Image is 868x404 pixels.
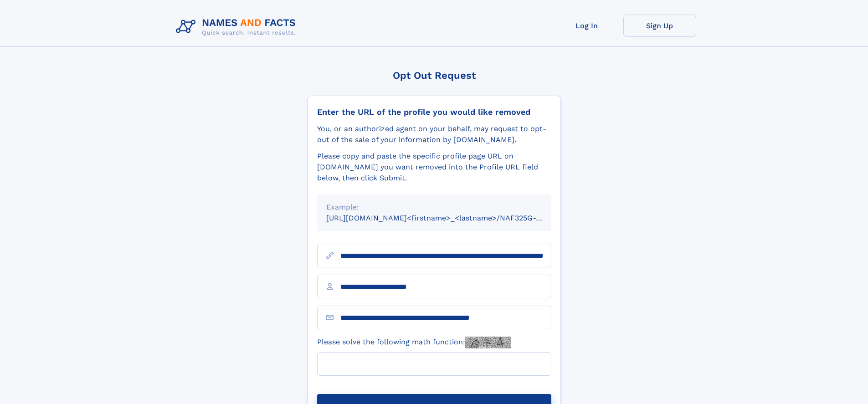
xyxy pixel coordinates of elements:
div: Opt Out Request [308,70,561,81]
a: Log In [550,15,623,37]
label: Please solve the following math function: [317,337,511,348]
div: Enter the URL of the profile you would like removed [317,107,551,117]
img: Logo Names and Facts [172,15,303,39]
small: [URL][DOMAIN_NAME]<firstname>_<lastname>/NAF325G-xxxxxxxx [326,214,569,222]
div: You, or an authorized agent on your behalf, may request to opt-out of the sale of your informatio... [317,123,551,145]
div: Example: [326,202,542,213]
div: Please copy and paste the specific profile page URL on [DOMAIN_NAME] you want removed into the Pr... [317,151,551,184]
a: Sign Up [623,15,696,37]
